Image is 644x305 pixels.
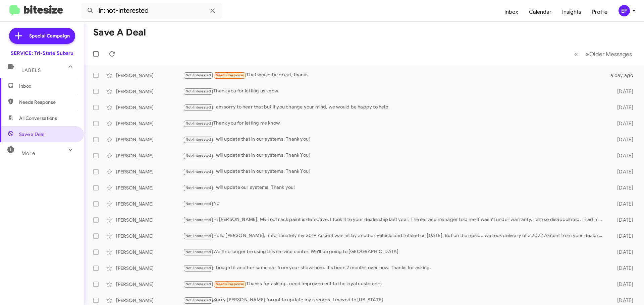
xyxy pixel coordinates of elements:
[185,73,211,77] span: Not-Interested
[185,250,211,254] span: Not-Interested
[606,297,639,304] div: [DATE]
[606,168,639,175] div: [DATE]
[183,103,606,111] div: I am sorry to hear that but if you change your mind, we would be happy to help.
[21,67,41,73] span: Labels
[183,87,606,95] div: Thank you for letting us know.
[606,104,639,111] div: [DATE]
[9,28,75,44] a: Special Campaign
[183,296,606,304] div: Sorry [PERSON_NAME] forgot to update my records. I moved to [US_STATE]
[183,71,606,79] div: That would be great, thanks
[606,184,639,191] div: [DATE]
[185,121,211,126] span: Not-Interested
[619,5,630,16] div: EF
[116,152,183,159] div: [PERSON_NAME]
[606,152,639,159] div: [DATE]
[116,120,183,127] div: [PERSON_NAME]
[606,120,639,127] div: [DATE]
[216,73,244,77] span: Needs Response
[571,47,636,61] nav: Page navigation example
[606,136,639,143] div: [DATE]
[499,2,524,22] a: Inbox
[11,50,73,57] div: SERVICE: Tri-State Subaru
[589,51,632,58] span: Older Messages
[185,137,211,142] span: Not-Interested
[185,282,211,286] span: Not-Interested
[574,50,578,58] span: «
[582,47,636,61] button: Next
[183,168,606,175] div: I will update that in our systems. Thank You!
[183,120,606,127] div: Thank you for letting me know.
[116,201,183,207] div: [PERSON_NAME]
[606,201,639,207] div: [DATE]
[185,89,211,93] span: Not-Interested
[185,266,211,270] span: Not-Interested
[570,47,582,61] button: Previous
[586,50,589,58] span: »
[116,72,183,79] div: [PERSON_NAME]
[183,216,606,224] div: Hi [PERSON_NAME], My roof rack paint is defective. I took it to your dealership last year. The se...
[606,217,639,223] div: [DATE]
[19,83,76,89] span: Inbox
[606,281,639,288] div: [DATE]
[183,152,606,159] div: I will update that in our systems, Thank You!
[587,2,613,22] a: Profile
[185,298,211,302] span: Not-Interested
[116,88,183,95] div: [PERSON_NAME]
[116,104,183,111] div: [PERSON_NAME]
[21,150,35,156] span: More
[183,200,606,208] div: No
[19,131,44,138] span: Save a Deal
[116,233,183,239] div: [PERSON_NAME]
[613,5,637,16] button: EF
[185,105,211,109] span: Not-Interested
[116,297,183,304] div: [PERSON_NAME]
[606,249,639,255] div: [DATE]
[216,282,244,286] span: Needs Response
[116,249,183,255] div: [PERSON_NAME]
[116,184,183,191] div: [PERSON_NAME]
[19,99,76,105] span: Needs Response
[29,32,70,39] span: Special Campaign
[183,280,606,288] div: Thanks for asking.. need improvement to the loyal customers
[116,281,183,288] div: [PERSON_NAME]
[183,232,606,240] div: Hello [PERSON_NAME], unfortunately my 2019 Ascent was hit by another vehicle and totaled on [DATE...
[185,218,211,222] span: Not-Interested
[93,27,146,38] h1: Save a Deal
[185,185,211,190] span: Not-Interested
[185,153,211,158] span: Not-Interested
[557,2,587,22] a: Insights
[116,136,183,143] div: [PERSON_NAME]
[116,265,183,272] div: [PERSON_NAME]
[185,234,211,238] span: Not-Interested
[524,2,557,22] a: Calendar
[606,265,639,272] div: [DATE]
[606,88,639,95] div: [DATE]
[183,248,606,256] div: We'll no longer be using this service center. We'll be going to [GEOGRAPHIC_DATA]
[185,202,211,206] span: Not-Interested
[183,264,606,272] div: I bought it another same car from your showroom. It's been 2 months over now. Thanks for asking.
[19,115,57,122] span: All Conversations
[183,184,606,192] div: I will update our systems. Thank you!
[185,169,211,174] span: Not-Interested
[606,72,639,79] div: a day ago
[183,136,606,143] div: I will update that in our systems, Thank you!
[81,3,222,19] input: Search
[116,217,183,223] div: [PERSON_NAME]
[606,233,639,239] div: [DATE]
[116,168,183,175] div: [PERSON_NAME]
